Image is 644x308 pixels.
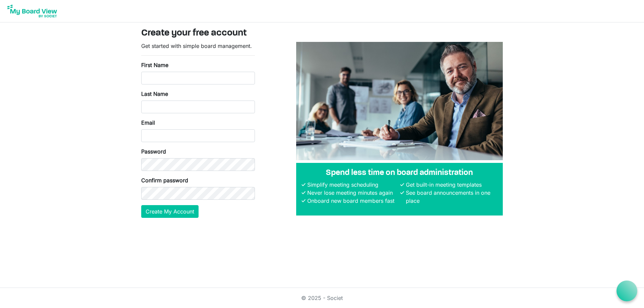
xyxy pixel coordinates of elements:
[141,119,155,127] label: Email
[141,90,168,98] label: Last Name
[141,205,199,218] button: Create My Account
[5,3,59,19] img: My Board View Logo
[306,189,399,197] li: Never lose meeting minutes again
[141,61,168,69] label: First Name
[301,295,343,301] a: © 2025 - Societ
[141,147,166,156] label: Password
[141,43,252,49] span: Get started with simple board management.
[404,181,497,189] li: Get built-in meeting templates
[141,28,503,39] h3: Create your free account
[302,168,497,178] h4: Spend less time on board administration
[306,197,399,205] li: Onboard new board members fast
[141,176,188,184] label: Confirm password
[404,189,497,205] li: See board announcements in one place
[306,181,399,189] li: Simplify meeting scheduling
[296,42,503,160] img: A photograph of board members sitting at a table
